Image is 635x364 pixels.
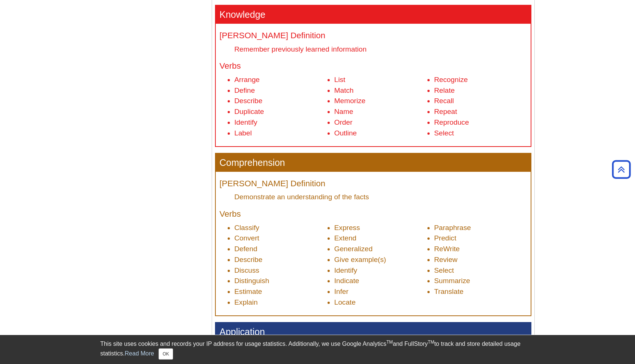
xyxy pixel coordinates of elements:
[234,223,327,233] li: Classify
[234,286,327,297] li: Estimate
[234,265,327,276] li: Discuss
[219,179,527,188] h4: [PERSON_NAME] Definition
[334,286,427,297] li: Infer
[434,276,527,286] li: Summarize
[334,128,427,139] li: Outline
[434,233,527,244] li: Predict
[234,44,527,54] dd: Remember previously learned information
[234,192,527,202] dd: Demonstrate an understanding of the facts
[434,96,527,106] li: Recall
[234,297,327,308] li: Explain
[216,154,531,172] h3: Comprehension
[219,31,527,40] h4: [PERSON_NAME] Definition
[334,265,427,276] li: Identify
[234,106,327,117] li: Duplicate
[216,323,531,341] h3: Application
[428,340,434,345] sup: TM
[334,85,427,96] li: Match
[434,117,527,128] li: Reproduce
[334,96,427,106] li: Memorize
[234,96,327,106] li: Describe
[234,276,327,286] li: Distinguish
[334,255,427,265] li: Give example(s)
[234,244,327,255] li: Defend
[100,340,535,360] div: This site uses cookies and records your IP address for usage statistics. Additionally, we use Goo...
[434,85,527,96] li: Relate
[234,255,327,265] li: Describe
[386,340,393,345] sup: TM
[434,128,527,139] li: Select
[334,244,427,255] li: Generalized
[234,85,327,96] li: Define
[334,223,427,233] li: Express
[434,244,527,255] li: ReWrite
[125,350,154,357] a: Read More
[159,348,173,360] button: Close
[334,75,427,85] li: List
[609,164,633,174] a: Back to Top
[334,233,427,244] li: Extend
[234,117,327,128] li: Identify
[434,223,527,233] li: Paraphrase
[234,128,327,139] li: Label
[434,286,527,297] li: Translate
[216,6,531,24] h3: Knowledge
[334,106,427,117] li: Name
[434,75,527,85] li: Recognize
[334,117,427,128] li: Order
[434,265,527,276] li: Select
[234,75,327,85] li: Arrange
[234,233,327,244] li: Convert
[219,62,527,71] h4: Verbs
[219,210,527,219] h4: Verbs
[434,255,527,265] li: Review
[334,276,427,286] li: Indicate
[434,106,527,117] li: Repeat
[334,297,427,308] li: Locate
